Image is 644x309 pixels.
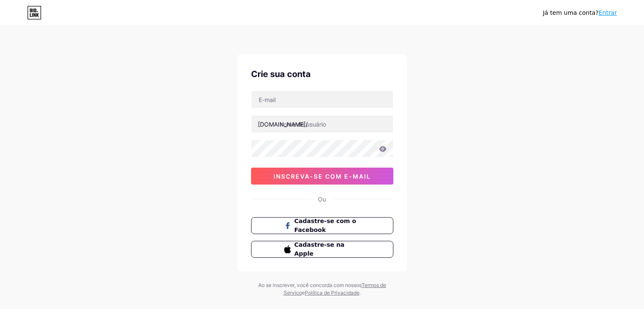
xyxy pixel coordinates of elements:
font: Crie sua conta [251,69,311,79]
font: inscreva-se com e-mail [274,173,371,180]
button: inscreva-se com e-mail [251,168,393,185]
font: [DOMAIN_NAME]/ [258,121,308,128]
input: E-mail [252,91,393,108]
font: e [302,290,305,296]
button: Cadastre-se com o Facebook [251,217,393,234]
font: Cadastre-se com o Facebook [294,218,356,233]
font: . [359,290,361,296]
font: Ou [318,196,326,203]
a: Política de Privacidade [305,290,359,296]
button: Cadastre-se na Apple [251,241,393,258]
font: Já tem uma conta? [543,9,599,16]
font: Ao se inscrever, você concorda com nossos [258,282,362,288]
a: Entrar [599,9,617,16]
input: nome de usuário [252,116,393,132]
font: Cadastre-se na Apple [294,241,345,257]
